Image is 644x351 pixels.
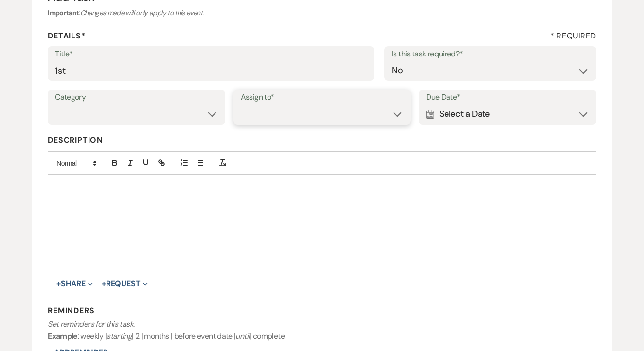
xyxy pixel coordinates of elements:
b: Details* [48,31,85,41]
h3: Reminders [48,305,596,316]
i: starting [107,331,132,341]
label: Assign to* [241,91,404,105]
i: until [235,331,250,341]
label: Category [55,91,218,105]
label: Description [48,133,596,148]
label: Is this task required?* [392,47,589,61]
p: : weekly | | 2 | months | before event date | | complete [48,318,596,343]
i: Set reminders for this task. [48,319,134,329]
span: + [102,280,106,288]
span: + [56,280,61,288]
b: Example [48,331,78,341]
label: Title* [55,47,367,61]
button: Share [56,280,93,288]
div: Select a Date [426,105,589,124]
button: Request [102,280,148,288]
b: Important [48,8,79,17]
h6: : [48,8,596,18]
h4: * Required [550,31,596,41]
label: Due Date* [426,91,589,105]
i: Changes made will only apply to this event. [80,8,203,17]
